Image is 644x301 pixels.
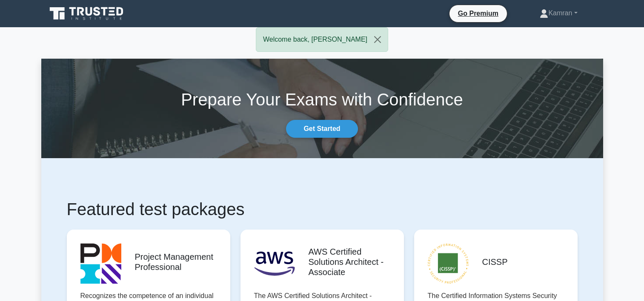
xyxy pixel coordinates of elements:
[67,199,578,219] h1: Featured test packages
[367,28,388,51] button: Close
[286,120,358,138] a: Get Started
[256,27,388,52] div: Welcome back, [PERSON_NAME]
[41,89,603,110] h1: Prepare Your Exams with Confidence
[519,5,598,22] a: Kamran
[453,8,504,19] a: Go Premium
